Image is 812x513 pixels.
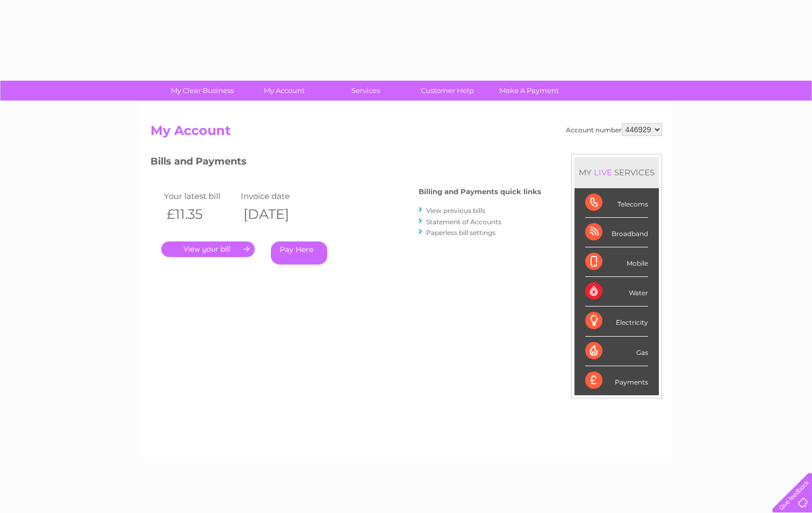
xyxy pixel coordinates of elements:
a: Pay Here [271,241,327,265]
div: MY SERVICES [574,157,659,188]
div: LIVE [592,167,614,177]
th: [DATE] [238,203,315,225]
div: Telecoms [585,188,648,218]
div: Gas [585,337,648,366]
div: Account number [566,123,662,136]
a: View previous bills [426,206,485,215]
h2: My Account [150,123,662,144]
a: My Account [240,81,328,101]
a: . [161,241,255,257]
a: Statement of Accounts [426,218,501,226]
a: My Clear Business [158,81,247,101]
td: Invoice date [238,189,315,203]
div: Electricity [585,307,648,336]
a: Customer Help [403,81,492,101]
h4: Billing and Payments quick links [419,188,541,196]
div: Water [585,277,648,307]
a: Make A Payment [485,81,573,101]
div: Payments [585,366,648,395]
div: Broadband [585,218,648,247]
a: Services [321,81,410,101]
div: Mobile [585,247,648,277]
td: Your latest bill [161,189,239,203]
th: £11.35 [161,203,239,225]
h3: Bills and Payments [150,154,541,173]
a: Paperless bill settings [426,229,495,237]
